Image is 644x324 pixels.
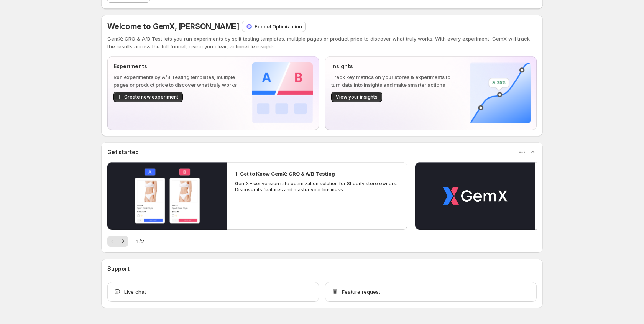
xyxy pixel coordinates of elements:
h2: 1. Get to Know GemX: CRO & A/B Testing [235,170,335,178]
nav: Pagination [107,236,128,247]
h3: Support [107,265,130,273]
p: Track key metrics on your stores & experiments to turn data into insights and make smarter actions [331,73,457,89]
img: Insights [470,62,531,123]
p: GemX: CRO & A/B Test lets you run experiments by split testing templates, multiple pages or produ... [107,35,537,50]
span: Feature request [342,288,380,296]
button: View your insights [331,92,382,102]
span: View your insights [336,94,378,100]
p: Run experiments by A/B Testing templates, multiple pages or product price to discover what truly ... [113,73,240,89]
p: Insights [331,62,457,70]
h3: Get started [107,148,139,156]
p: GemX - conversion rate optimization solution for Shopify store owners. Discover its features and ... [235,181,400,193]
span: 1 / 2 [136,237,144,245]
button: Play video [107,162,227,230]
button: Create new experiment [113,92,183,102]
img: Funnel Optimization [245,23,253,30]
img: Experiments [252,62,313,123]
span: Welcome to GemX, [PERSON_NAME] [107,22,239,31]
p: Funnel Optimization [255,23,302,30]
button: Next [118,236,128,247]
span: Create new experiment [124,94,178,100]
span: Live chat [124,288,146,296]
button: Play video [415,162,535,230]
p: Experiments [113,62,240,70]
